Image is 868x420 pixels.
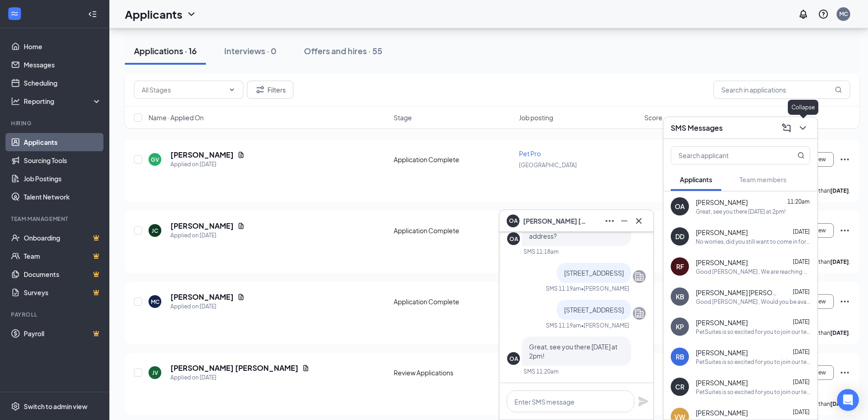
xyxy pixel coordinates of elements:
[714,81,850,99] input: Search in applications
[696,298,810,306] div: Good [PERSON_NAME] , Would you be available to come in [DATE] , [DATE] or [DATE] for a one on one...
[830,258,849,265] b: [DATE]
[170,302,245,311] div: Applied on [DATE]
[696,408,748,417] span: [PERSON_NAME]
[546,322,581,329] div: SMS 11:19am
[519,113,553,122] span: Job posting
[529,343,617,360] span: Great, see you there [DATE] at 2pm!
[797,123,808,133] svg: ChevronDown
[581,322,629,329] span: • [PERSON_NAME]
[676,262,684,271] div: RF
[696,228,748,237] span: [PERSON_NAME]
[394,155,514,164] div: Application Complete
[671,123,723,133] h3: SMS Messages
[24,324,102,343] a: PayrollCrown
[11,402,20,411] svg: Settings
[781,123,792,133] svg: ComposeMessage
[237,222,245,230] svg: Document
[24,97,102,106] div: Reporting
[151,298,159,306] div: MC
[237,151,245,159] svg: Document
[696,258,748,267] span: [PERSON_NAME]
[696,358,810,366] div: PetSuites is so excited for you to join our team! Do you know anyone else who might be interested...
[247,81,293,99] button: Filter Filters
[304,45,382,56] div: Offers and hires · 55
[170,363,298,373] h5: [PERSON_NAME] [PERSON_NAME]
[394,368,514,377] div: Review Applications
[696,198,748,207] span: [PERSON_NAME]
[24,402,87,411] div: Switch to admin view
[793,258,810,265] span: [DATE]
[644,113,663,122] span: Score
[680,175,712,184] span: Applicants
[519,149,541,158] span: Pet Pro
[676,352,684,361] div: RB
[24,133,102,151] a: Applicants
[228,86,236,93] svg: ChevronDown
[788,100,818,115] div: Collapse
[170,231,245,240] div: Applied on [DATE]
[696,348,748,357] span: [PERSON_NAME]
[602,214,617,228] button: Ellipses
[523,216,587,226] span: [PERSON_NAME] [PERSON_NAME]
[839,154,850,165] svg: Ellipses
[134,45,197,56] div: Applications · 16
[186,9,197,20] svg: ChevronDown
[519,162,577,169] span: [GEOGRAPHIC_DATA]
[302,364,309,372] svg: Document
[24,229,102,247] a: OnboardingCrown
[839,367,850,378] svg: Ellipses
[24,265,102,283] a: DocumentsCrown
[797,152,805,159] svg: MagnifyingGlass
[170,160,245,169] div: Applied on [DATE]
[394,226,514,235] div: Application Complete
[546,285,581,292] div: SMS 11:19am
[170,150,234,160] h5: [PERSON_NAME]
[524,248,559,256] div: SMS 11:18am
[634,308,645,319] svg: Company
[24,151,102,169] a: Sourcing Tools
[11,311,100,318] div: Payroll
[793,318,810,325] span: [DATE]
[696,318,748,327] span: [PERSON_NAME]
[696,378,748,387] span: [PERSON_NAME]
[394,113,412,122] span: Stage
[24,74,102,92] a: Scheduling
[394,297,514,306] div: Application Complete
[24,37,102,56] a: Home
[237,293,245,301] svg: Document
[830,329,849,336] b: [DATE]
[24,283,102,302] a: SurveysCrown
[818,9,829,20] svg: QuestionInfo
[581,285,629,292] span: • [PERSON_NAME]
[564,306,624,314] span: [STREET_ADDRESS]
[675,232,684,241] div: DD
[671,147,779,164] input: Search applicant
[793,348,810,355] span: [DATE]
[125,6,182,22] h1: Applicants
[830,400,849,407] b: [DATE]
[11,97,20,106] svg: Analysis
[793,379,810,385] span: [DATE]
[675,202,685,211] div: OA
[696,328,810,336] div: PetSuites is so excited for you to join our team! Do you know anyone else who might be interested...
[839,296,850,307] svg: Ellipses
[142,85,225,95] input: All Stages
[24,169,102,188] a: Job Postings
[638,396,649,407] svg: Plane
[696,288,778,297] span: [PERSON_NAME] [PERSON_NAME]
[509,355,518,363] div: OA
[793,409,810,415] span: [DATE]
[740,175,786,184] span: Team members
[696,208,786,215] div: Great, see you there [DATE] at 2pm!
[509,235,518,243] div: OA
[170,373,309,382] div: Applied on [DATE]
[696,388,810,396] div: PetSuites is so excited for you to join our team! Do you know anyone else who might be interested...
[793,288,810,295] span: [DATE]
[604,215,615,226] svg: Ellipses
[524,368,559,375] div: SMS 11:20am
[676,322,684,331] div: KP
[839,10,848,18] div: MC
[837,389,859,411] div: Open Intercom Messenger
[24,247,102,265] a: TeamCrown
[696,268,810,276] div: Good [PERSON_NAME] , We are reaching out to you to see if you are free to come in for a interview...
